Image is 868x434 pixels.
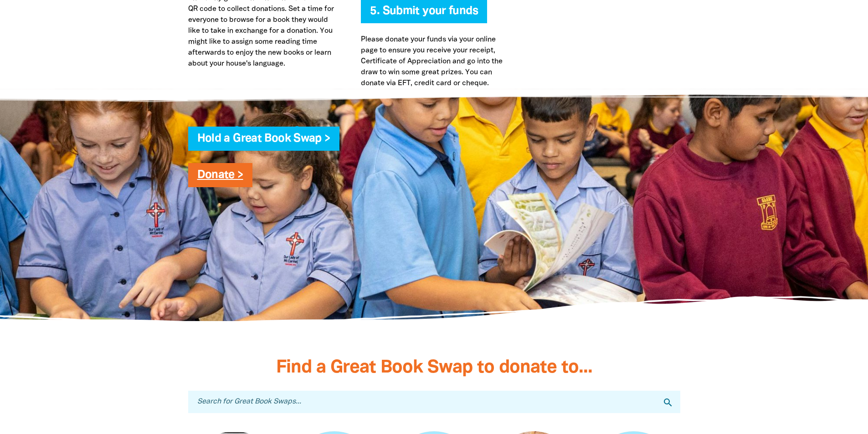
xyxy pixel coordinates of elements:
[370,6,478,23] span: 5. Submit your funds
[276,359,592,376] span: Find a Great Book Swap to donate to...
[361,34,507,89] p: Please donate your funds via your online page to ensure you receive your receipt, Certificate of ...
[197,133,330,144] a: Hold a Great Book Swap >
[663,397,673,408] i: search
[197,170,243,180] a: Donate >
